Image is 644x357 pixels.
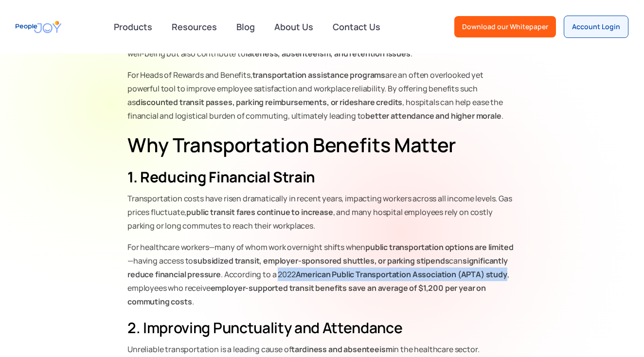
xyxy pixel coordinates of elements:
[365,110,501,121] strong: better attendance and higher morale
[108,17,158,36] div: Products
[127,240,517,308] p: For healthcare workers—many of whom work overnight shifts when —having access to can . According ...
[136,97,403,107] strong: discounted transit passes, parking reimbursements, or rideshare credits
[268,16,319,37] a: About Us
[127,283,486,307] strong: employer-supported transit benefits save an average of $1,200 per year on commuting costs
[365,242,513,252] strong: public transportation options are limited
[291,344,392,355] strong: tardiness and absenteeism
[166,16,223,37] a: Resources
[454,16,556,37] a: Download our Whitepaper
[127,68,517,123] p: For Heads of Rewards and Benefits, are an often overlooked yet powerful tool to improve employee ...
[231,16,261,37] a: Blog
[16,16,61,38] a: home
[327,16,386,37] a: Contact Us
[564,16,628,38] a: Account Login
[246,48,411,59] strong: lateness, absenteeism, and retention issues
[127,192,517,232] p: Transportation costs have risen dramatically in recent years, impacting workers across all income...
[296,269,507,280] strong: American Public Transportation Association (APTA) study
[127,255,508,280] strong: significantly reduce financial pressure
[127,167,315,187] strong: 1. Reducing Financial Strain
[572,22,620,32] div: Account Login
[193,255,449,266] strong: subsidized transit, employer-sponsored shuttles, or parking stipends
[127,132,517,158] h2: Why Transportation Benefits Matter
[186,207,333,217] strong: public transit fares continue to increase
[462,22,548,32] div: Download our Whitepaper
[252,70,386,80] strong: transportation assistance programs
[127,318,517,338] h3: 2. Improving Punctuality and Attendance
